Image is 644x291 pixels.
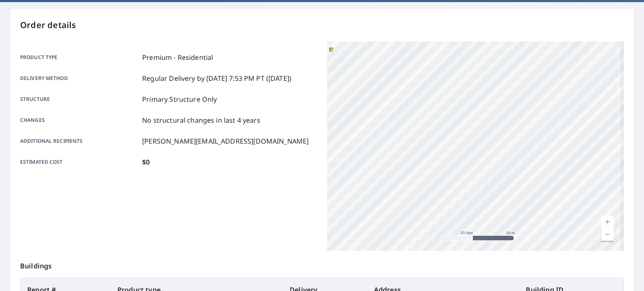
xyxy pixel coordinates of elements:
p: Additional recipients [20,136,139,146]
p: No structural changes in last 4 years [142,115,260,125]
p: Regular Delivery by [DATE] 7:53 PM PT ([DATE]) [142,73,291,83]
a: Current Level 19, Zoom In [601,216,614,228]
p: Product type [20,52,139,62]
p: Delivery method [20,73,139,83]
p: Structure [20,94,139,104]
p: Order details [20,19,624,31]
p: $0 [142,157,150,167]
p: Changes [20,115,139,125]
p: Primary Structure Only [142,94,217,104]
a: Current Level 19, Zoom Out [601,228,614,241]
p: Buildings [20,251,624,278]
p: Premium - Residential [142,52,213,62]
p: [PERSON_NAME][EMAIL_ADDRESS][DOMAIN_NAME] [142,136,309,146]
p: Estimated cost [20,157,139,167]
